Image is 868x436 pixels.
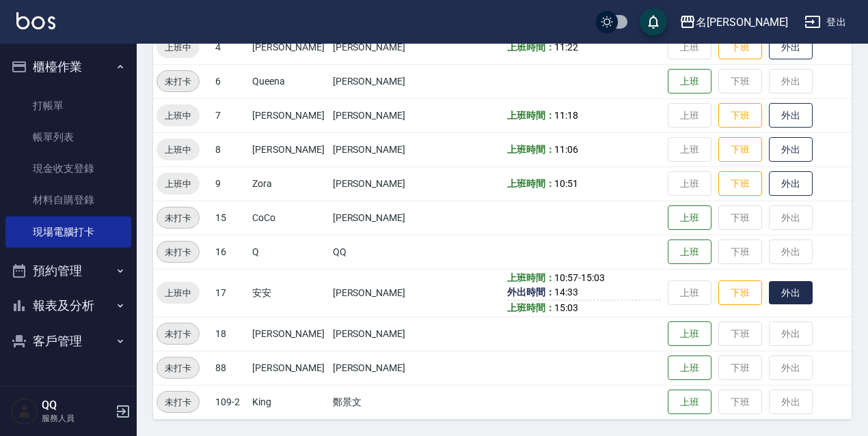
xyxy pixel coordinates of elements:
[212,98,249,132] td: 7
[157,286,200,300] span: 上班中
[554,302,578,313] span: 15:03
[554,110,578,121] span: 11:18
[329,385,423,419] td: 鄭景文
[16,12,55,29] img: Logo
[674,8,794,36] button: 名[PERSON_NAME]
[668,239,711,265] button: 上班
[329,269,423,317] td: [PERSON_NAME]
[507,302,555,313] b: 上班時間：
[249,64,329,98] td: Queena
[640,8,667,35] button: save
[157,143,200,157] span: 上班中
[507,144,555,155] b: 上班時間：
[11,398,38,425] img: Person
[157,211,199,225] span: 未打卡
[718,137,762,162] button: 下班
[581,272,605,283] span: 15:03
[769,103,813,128] button: 外出
[5,90,131,121] a: 打帳單
[329,64,423,98] td: [PERSON_NAME]
[507,272,555,283] b: 上班時間：
[212,64,249,98] td: 6
[157,395,199,409] span: 未打卡
[212,385,249,419] td: 109-2
[799,10,852,35] button: 登出
[329,30,423,64] td: [PERSON_NAME]
[668,321,711,347] button: 上班
[249,235,329,269] td: Q
[212,30,249,64] td: 4
[249,201,329,235] td: CoCo
[329,235,423,269] td: QQ
[212,351,249,385] td: 88
[5,184,131,216] a: 材料自購登錄
[769,171,813,197] button: 外出
[718,280,762,306] button: 下班
[157,40,200,55] span: 上班中
[5,121,131,153] a: 帳單列表
[157,108,200,123] span: 上班中
[329,166,423,201] td: [PERSON_NAME]
[554,144,578,155] span: 11:06
[554,272,578,283] span: 10:57
[668,390,711,415] button: 上班
[212,235,249,269] td: 16
[769,137,813,162] button: 外出
[157,74,199,89] span: 未打卡
[249,166,329,201] td: Zora
[718,103,762,128] button: 下班
[668,355,711,381] button: 上班
[42,412,111,424] p: 服務人員
[212,317,249,351] td: 18
[329,317,423,351] td: [PERSON_NAME]
[249,30,329,64] td: [PERSON_NAME]
[329,132,423,166] td: [PERSON_NAME]
[212,201,249,235] td: 15
[42,398,111,412] h5: QQ
[507,110,555,121] b: 上班時間：
[212,269,249,317] td: 17
[668,69,711,94] button: 上班
[329,201,423,235] td: [PERSON_NAME]
[249,385,329,419] td: King
[554,178,578,189] span: 10:51
[329,351,423,385] td: [PERSON_NAME]
[157,177,200,191] span: 上班中
[5,253,131,289] button: 預約管理
[5,49,131,85] button: 櫃檯作業
[769,35,813,60] button: 外出
[249,98,329,132] td: [PERSON_NAME]
[507,287,555,297] b: 外出時間：
[249,317,329,351] td: [PERSON_NAME]
[507,42,555,53] b: 上班時間：
[329,98,423,132] td: [PERSON_NAME]
[5,216,131,248] a: 現場電腦打卡
[554,287,578,297] span: 14:33
[5,323,131,359] button: 客戶管理
[507,178,555,189] b: 上班時間：
[769,281,813,305] button: 外出
[212,132,249,166] td: 8
[696,14,788,31] div: 名[PERSON_NAME]
[668,205,711,231] button: 上班
[249,132,329,166] td: [PERSON_NAME]
[212,166,249,201] td: 9
[249,351,329,385] td: [PERSON_NAME]
[249,269,329,317] td: 安安
[718,35,762,60] button: 下班
[554,42,578,53] span: 11:22
[718,171,762,197] button: 下班
[157,245,199,259] span: 未打卡
[504,269,665,317] td: -
[5,288,131,323] button: 報表及分析
[157,361,199,375] span: 未打卡
[157,327,199,341] span: 未打卡
[5,153,131,184] a: 現金收支登錄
